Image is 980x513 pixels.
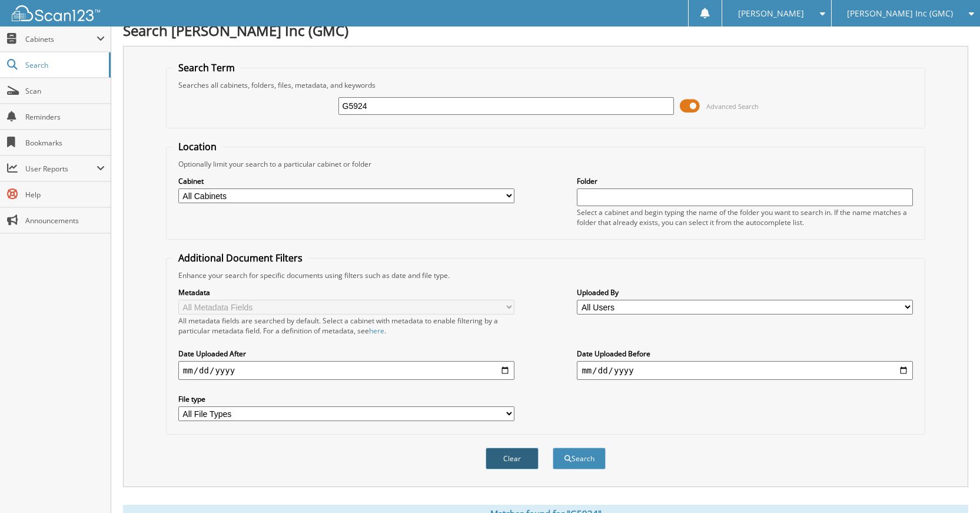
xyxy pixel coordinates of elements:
legend: Location [172,140,222,153]
div: All metadata fields are searched by default. Select a cabinet with metadata to enable filtering b... [178,316,514,336]
span: Announcements [25,216,105,226]
label: Cabinet [178,176,514,186]
label: Metadata [178,287,514,297]
input: start [178,361,514,380]
img: scan123-logo-white.svg [12,5,100,21]
span: User Reports [25,164,97,174]
div: Select a cabinet and begin typing the name of the folder you want to search in. If the name match... [577,207,913,227]
label: Uploaded By [577,287,913,297]
span: Scan [25,86,105,96]
span: Bookmarks [25,138,105,148]
span: Help [25,190,105,200]
legend: Additional Document Filters [172,251,308,264]
h1: Search [PERSON_NAME] Inc (GMC) [123,21,968,40]
span: Advanced Search [706,102,759,111]
label: Date Uploaded Before [577,349,913,359]
span: Cabinets [25,34,97,44]
label: Date Uploaded After [178,349,514,359]
span: [PERSON_NAME] [738,10,804,17]
legend: Search Term [172,61,241,74]
label: File type [178,394,514,404]
span: Reminders [25,112,105,122]
button: Search [553,448,606,469]
div: Searches all cabinets, folders, files, metadata, and keywords [172,80,919,90]
label: Folder [577,176,913,186]
button: Clear [486,448,539,469]
input: end [577,361,913,380]
a: here [369,326,384,336]
span: Search [25,60,103,70]
div: Optionally limit your search to a particular cabinet or folder [172,159,919,169]
span: [PERSON_NAME] Inc (GMC) [847,10,953,17]
div: Enhance your search for specific documents using filters such as date and file type. [172,270,919,280]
